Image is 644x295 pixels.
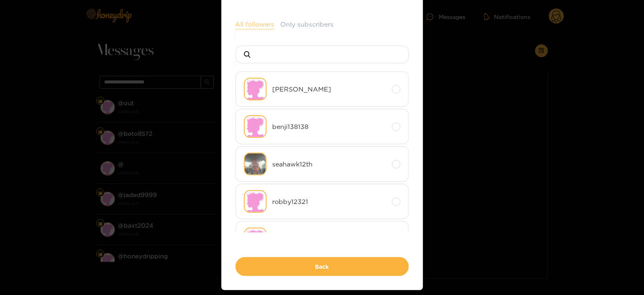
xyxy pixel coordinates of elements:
img: no-avatar.png [244,228,267,250]
img: 8a4e8-img_3262.jpeg [244,153,267,175]
img: no-avatar.png [244,78,267,100]
span: [PERSON_NAME] [273,85,386,94]
span: benji138138 [273,122,386,131]
button: All followers [236,20,275,29]
span: robby12321 [273,197,386,206]
img: no-avatar.png [244,190,267,213]
img: no-avatar.png [244,115,267,138]
button: Only subscribers [281,20,334,29]
span: seahawk12th [273,160,386,169]
button: Back [236,257,409,276]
